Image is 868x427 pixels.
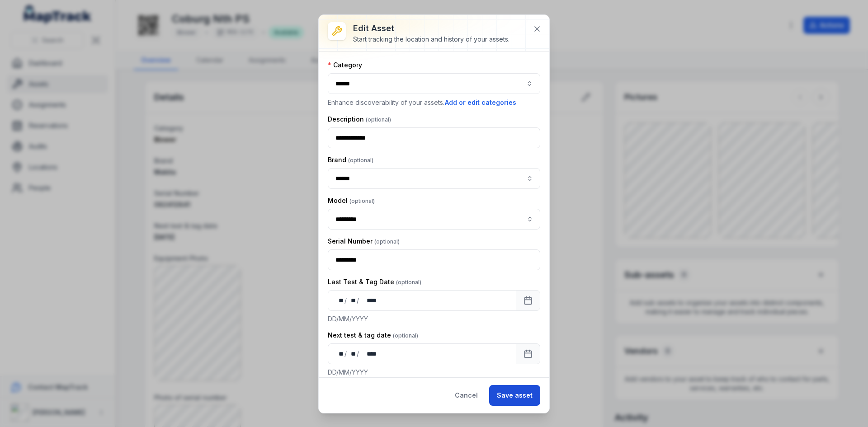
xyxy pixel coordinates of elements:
label: Serial Number [328,237,400,246]
button: Add or edit categories [444,98,517,108]
div: Start tracking the location and history of your assets. [353,35,509,44]
h3: Edit asset [353,22,509,35]
div: year, [360,296,377,305]
button: Calendar [516,343,540,364]
p: Enhance discoverability of your assets. [328,98,540,108]
button: Cancel [447,385,486,406]
div: month, [348,349,357,358]
label: Category [328,61,362,70]
label: Next test & tag date [328,331,418,340]
label: Brand [328,155,373,164]
div: / [357,296,360,305]
input: asset-edit:cf[ae11ba15-1579-4ecc-996c-910ebae4e155]-label [328,209,540,230]
label: Model [328,196,375,205]
div: / [357,349,360,358]
div: day, [335,296,344,305]
label: Last Test & Tag Date [328,277,421,286]
div: year, [360,349,377,358]
div: / [344,296,348,305]
div: / [344,349,348,358]
input: asset-edit:cf[95398f92-8612-421e-aded-2a99c5a8da30]-label [328,168,540,189]
div: day, [335,349,344,358]
button: Calendar [516,290,540,311]
div: month, [348,296,357,305]
label: Description [328,115,391,124]
p: DD/MM/YYYY [328,368,540,377]
button: Save asset [489,385,540,406]
p: DD/MM/YYYY [328,314,540,324]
